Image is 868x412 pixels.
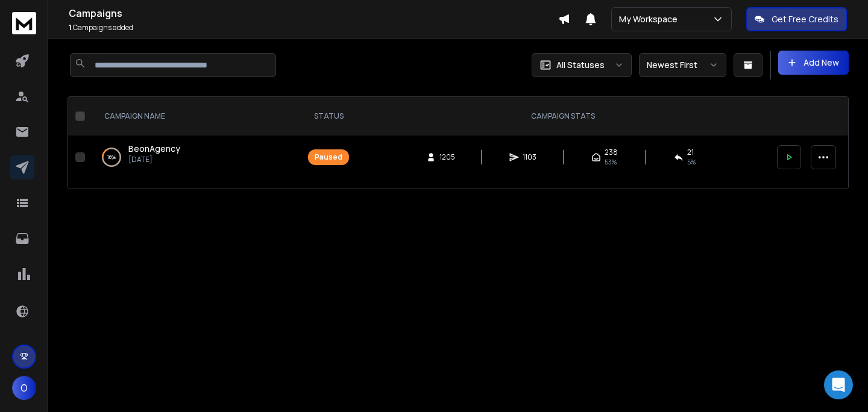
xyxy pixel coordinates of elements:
span: 1205 [439,152,455,162]
button: Newest First [639,53,726,77]
span: 5 % [687,157,696,167]
span: 53 % [605,157,617,167]
span: 238 [605,148,618,157]
th: CAMPAIGN NAME [90,97,301,136]
td: 16%BeonAgency[DATE] [90,136,301,179]
div: Open Intercom Messenger [824,370,853,399]
th: STATUS [301,97,356,136]
span: 21 [687,148,694,157]
p: Get Free Credits [772,13,838,25]
a: BeonAgency [128,143,180,155]
p: 16 % [107,151,116,163]
button: O [12,376,36,400]
p: Campaigns added [69,23,558,33]
button: Get Free Credits [746,7,847,31]
p: All Statuses [556,59,605,71]
p: My Workspace [619,13,682,25]
h1: Campaigns [69,6,558,20]
span: 1 [69,22,72,33]
span: BeonAgency [128,143,180,154]
p: [DATE] [128,155,180,164]
img: logo [12,12,36,34]
button: Add New [778,51,849,75]
div: Paused [315,152,342,162]
span: 1103 [523,152,536,162]
th: CAMPAIGN STATS [356,97,770,136]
